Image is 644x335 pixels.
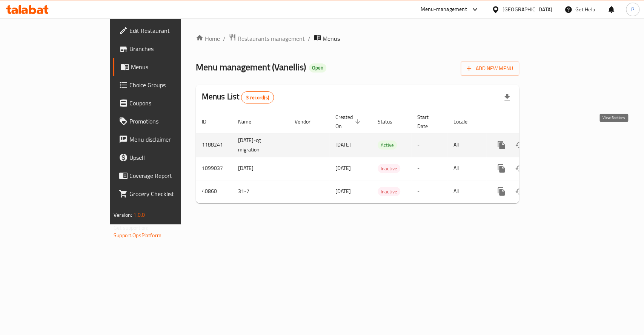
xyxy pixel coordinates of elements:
div: [GEOGRAPHIC_DATA] [503,5,552,14]
button: more [492,159,510,178]
span: Promotions [129,117,211,126]
td: All [447,157,486,180]
span: Menus [131,62,211,71]
span: Inactive [378,187,400,196]
span: Restaurants management [238,34,305,43]
td: All [447,133,486,157]
td: [DATE]-cg migration [232,133,289,157]
a: Coverage Report [113,167,217,185]
span: Get support on: [114,223,148,233]
a: Support.OpsPlatform [114,230,161,240]
div: Export file [498,88,516,107]
td: - [411,133,447,157]
th: Actions [486,110,571,133]
td: 31-7 [232,180,289,203]
span: P [631,5,634,14]
h2: Menus List [202,91,274,103]
span: Menu management ( Vanellis ) [196,59,306,76]
span: Status [378,117,402,126]
span: 3 record(s) [241,94,274,101]
a: Upsell [113,148,217,167]
span: Name [238,117,261,126]
span: Coverage Report [129,171,211,180]
td: - [411,180,447,203]
span: Menu disclaimer [129,135,211,144]
div: Open [309,63,326,73]
nav: breadcrumb [196,34,519,43]
span: Active [378,141,397,150]
button: more [492,136,510,154]
span: Branches [129,44,211,53]
a: Edit Restaurant [113,22,217,40]
span: Choice Groups [129,80,211,90]
span: [DATE] [335,186,351,196]
span: Upsell [129,153,211,162]
button: Change Status [510,182,529,201]
a: Menus [113,58,217,76]
span: Version: [114,210,132,220]
span: [DATE] [335,163,351,173]
a: Coupons [113,94,217,112]
div: Menu-management [421,5,467,14]
button: Change Status [510,159,529,178]
span: Menus [323,34,340,43]
a: Menu disclaimer [113,130,217,148]
button: more [492,182,510,201]
a: Grocery Checklist [113,185,217,203]
span: 1.0.0 [133,210,145,220]
span: [DATE] [335,140,351,150]
span: Add New Menu [467,64,513,73]
div: Inactive [378,187,400,196]
span: Created On [335,113,363,131]
li: / [308,34,310,43]
button: Add New Menu [461,62,519,76]
a: Branches [113,40,217,58]
span: Start Date [417,113,438,131]
a: Choice Groups [113,76,217,94]
td: All [447,180,486,203]
a: Restaurants management [229,34,305,43]
a: Promotions [113,112,217,130]
span: Grocery Checklist [129,189,211,198]
td: [DATE] [232,157,289,180]
span: Open [309,65,326,71]
span: Locale [453,117,477,126]
td: - [411,157,447,180]
span: Vendor [295,117,320,126]
table: enhanced table [196,110,571,203]
span: Coupons [129,99,211,108]
button: Change Status [510,136,529,154]
span: Inactive [378,164,400,173]
span: ID [202,117,216,126]
span: Edit Restaurant [129,26,211,35]
li: / [223,34,226,43]
div: Total records count [241,91,274,103]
